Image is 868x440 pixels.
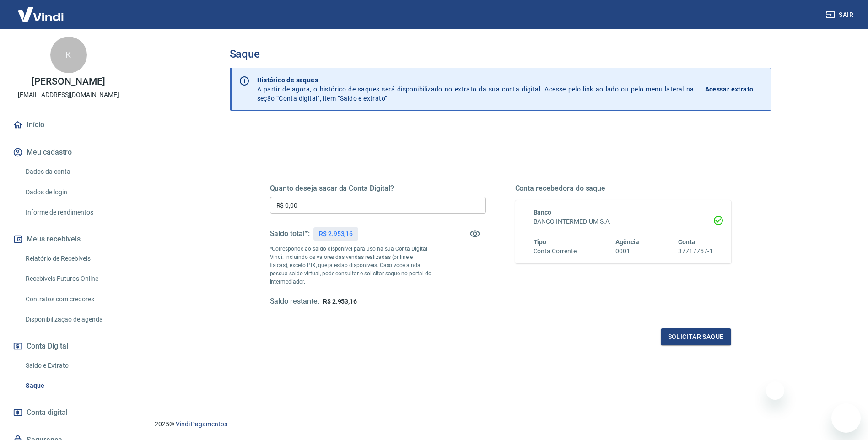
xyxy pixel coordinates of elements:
p: R$ 2.953,16 [319,229,353,239]
h5: Quanto deseja sacar da Conta Digital? [270,184,486,193]
a: Saque [22,376,126,395]
a: Contratos com credores [22,290,126,309]
span: Conta [678,238,695,246]
button: Solicitar saque [661,328,731,345]
a: Acessar extrato [705,75,764,103]
span: Conta digital [27,406,68,419]
a: Vindi Pagamentos [176,420,227,428]
span: R$ 2.953,16 [323,298,357,305]
p: Acessar extrato [705,85,754,94]
button: Conta Digital [11,336,126,356]
iframe: Botão para abrir a janela de mensagens [831,403,861,433]
a: Informe de rendimentos [22,203,126,222]
h6: Conta Corrente [534,247,577,256]
p: 2025 © [155,419,846,429]
h5: Saldo restante: [270,297,319,306]
a: Relatório de Recebíveis [22,249,126,268]
p: *Corresponde ao saldo disponível para uso na sua Conta Digital Vindi. Incluindo os valores das ve... [270,245,432,286]
span: Banco [534,209,552,216]
a: Recebíveis Futuros Online [22,269,126,288]
h6: 0001 [615,247,639,256]
a: Conta digital [11,402,126,423]
h5: Conta recebedora do saque [515,184,731,193]
a: Início [11,115,126,135]
h3: Saque [230,48,771,60]
div: K [50,37,87,73]
button: Meus recebíveis [11,229,126,249]
a: Disponibilização de agenda [22,310,126,329]
span: Agência [615,238,639,246]
a: Dados de login [22,183,126,202]
iframe: Fechar mensagem [766,381,784,400]
h6: 37717757-1 [678,247,713,256]
button: Sair [824,6,857,23]
p: A partir de agora, o histórico de saques será disponibilizado no extrato da sua conta digital. Ac... [257,75,694,103]
img: Vindi [11,0,70,28]
p: [PERSON_NAME] [32,77,105,86]
h5: Saldo total*: [270,229,310,238]
p: [EMAIL_ADDRESS][DOMAIN_NAME] [18,90,119,100]
a: Dados da conta [22,162,126,181]
span: Tipo [534,238,547,246]
p: Histórico de saques [257,75,694,85]
button: Meu cadastro [11,142,126,162]
h6: BANCO INTERMEDIUM S.A. [534,217,713,226]
a: Saldo e Extrato [22,356,126,375]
